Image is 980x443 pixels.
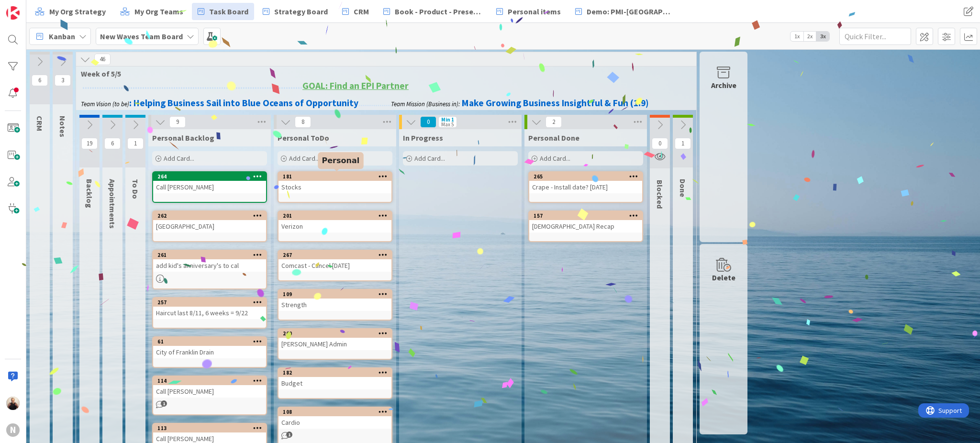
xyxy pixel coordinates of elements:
div: 261 [157,252,266,258]
div: [GEOGRAPHIC_DATA] [153,220,266,233]
div: 262[GEOGRAPHIC_DATA] [153,211,266,233]
a: 257Haircut last 8/11, 6 weeks = 9/22 [152,297,267,329]
a: CRM [336,3,375,20]
div: 109 [278,290,391,299]
div: N [6,423,20,437]
div: Haircut last 8/11, 6 weeks = 9/22 [153,307,266,319]
div: Max 5 [441,122,454,127]
span: My Org Strategy [49,6,106,17]
span: 8 [295,116,311,128]
span: Personal ToDo [278,133,329,143]
div: 109 [283,291,391,298]
span: Demo: PMI-[GEOGRAPHIC_DATA] [587,6,674,17]
span: 0 [420,116,436,128]
span: 2x [803,32,816,41]
div: 182 [283,369,391,376]
span: 1 [161,400,167,407]
span: To Do [131,179,140,199]
em: Team Mission (Business in): [391,100,460,108]
div: 257 [153,298,266,307]
div: Budget [278,377,391,389]
span: Personal Backlog [152,133,214,143]
a: 114Call [PERSON_NAME] [152,376,267,415]
span: Add Card... [164,154,194,163]
div: [PERSON_NAME] Admin [278,338,391,350]
strong: Make Growing Business Insightful & Fun (1:9) [462,97,649,109]
div: 261 [153,251,266,259]
span: Personal items [508,6,561,17]
span: 1 [127,138,144,149]
div: 182 [278,368,391,377]
div: 265Crape - Install date? [DATE] [529,172,642,193]
a: My Org Teams [114,3,189,20]
div: 267Comcast - Cancel [DATE] [278,251,391,272]
span: Appointments [108,179,117,229]
span: Add Card... [289,154,320,163]
span: Personal Done [528,133,579,143]
div: 181Stocks [278,172,391,193]
a: 264Call [PERSON_NAME] [152,171,267,203]
div: 201Verizon [278,211,391,233]
div: Comcast - Cancel [DATE] [278,259,391,272]
div: 201 [278,211,391,220]
div: 260[PERSON_NAME] Admin [278,329,391,350]
a: 181Stocks [278,171,392,203]
img: MB [6,397,20,410]
div: 265 [529,172,642,181]
div: 157 [529,211,642,220]
div: City of Franklin Drain [153,346,266,358]
a: 261add kid's anniversary's to cal [152,250,267,289]
div: 113 [153,424,266,432]
div: 260 [283,330,391,337]
div: 61 [157,338,266,345]
span: Week of 5/5 [81,69,684,78]
strong: Helping Business Sail into Blue Oceans of Opportunity [134,97,358,109]
span: 46 [94,54,111,65]
div: 61 [153,337,266,346]
span: Done [678,179,688,197]
div: 262 [153,211,266,220]
span: Backlog [85,179,94,208]
div: 267 [278,251,391,259]
a: 267Comcast - Cancel [DATE] [278,250,392,281]
div: 181 [278,172,391,181]
a: Personal items [490,3,567,20]
span: 19 [81,138,98,149]
span: CRM [35,116,45,131]
div: 109Strength [278,290,391,311]
a: 109Strength [278,289,392,321]
a: My Org Strategy [29,3,111,20]
span: 6 [32,75,48,86]
div: 157 [534,212,642,219]
span: 9 [169,116,186,128]
span: ................. [358,97,391,109]
span: CRM [354,6,369,17]
a: Demo: PMI-[GEOGRAPHIC_DATA] [569,3,679,20]
span: Strategy Board [274,6,328,17]
span: My Org Teams [134,6,183,17]
a: 157[DEMOGRAPHIC_DATA] Recap [528,210,643,242]
div: Call [PERSON_NAME] [153,181,266,193]
a: Book - Product - Presentation [378,3,488,20]
div: 264 [157,173,266,180]
div: 257Haircut last 8/11, 6 weeks = 9/22 [153,298,266,319]
b: New Waves Team Board [100,32,183,41]
span: 1 [675,138,691,149]
span: Support [20,1,44,13]
span: Notes [58,116,67,137]
strong: : [129,97,132,109]
span: 3 [55,75,71,86]
u: GOAL: Find an EPI Partner [302,80,409,91]
div: [DEMOGRAPHIC_DATA] Recap [529,220,642,233]
span: 6 [104,138,121,149]
div: Delete [712,272,735,283]
span: Add Card... [540,154,570,163]
span: 1x [791,32,803,41]
div: 114Call [PERSON_NAME] [153,377,266,398]
span: Blocked [655,180,665,209]
span: Kanban [49,31,75,42]
div: 157[DEMOGRAPHIC_DATA] Recap [529,211,642,233]
input: Quick Filter... [839,28,911,45]
div: Call [PERSON_NAME] [153,385,266,398]
div: Strength [278,299,391,311]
